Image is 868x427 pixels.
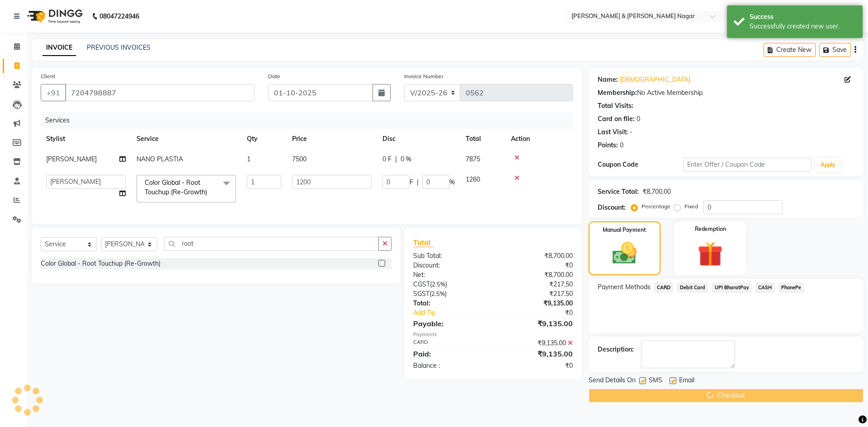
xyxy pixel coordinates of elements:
[493,299,579,308] div: ₹9,135.00
[46,155,97,163] span: [PERSON_NAME]
[598,345,634,354] div: Description:
[41,84,66,101] button: +91
[406,361,493,371] div: Balance :
[406,348,493,359] div: Paid:
[41,259,160,268] div: Color Global - Root Touchup (Re-Growth)
[764,43,816,57] button: Create New
[598,187,639,197] div: Service Total:
[241,129,287,149] th: Qty
[683,158,811,172] input: Enter Offer / Coupon Code
[466,155,480,163] span: 7875
[493,280,579,289] div: ₹217.50
[42,112,580,129] div: Services
[131,129,241,149] th: Service
[406,270,493,280] div: Net:
[413,238,434,247] span: Total
[598,127,628,137] div: Last Visit:
[406,280,493,289] div: ( )
[466,175,480,183] span: 1260
[406,299,493,308] div: Total:
[493,261,579,270] div: ₹0
[137,155,183,163] span: NANO PLASTIA
[247,155,250,163] span: 1
[432,281,445,288] span: 2.5%
[287,129,377,149] th: Price
[712,282,752,293] span: UPI BharatPay
[605,239,644,267] img: _cash.svg
[507,308,579,318] div: ₹0
[695,225,726,233] label: Redemption
[603,226,646,234] label: Manual Payment
[778,282,804,293] span: PhonePe
[750,22,856,31] div: Successfully created new user.
[41,129,131,149] th: Stylist
[637,114,640,124] div: 0
[750,12,856,22] div: Success
[406,338,493,348] div: CARD
[620,75,690,84] a: [DEMOGRAPHIC_DATA]
[589,375,636,387] span: Send Details On
[431,290,445,297] span: 2.5%
[377,129,460,149] th: Disc
[493,348,579,359] div: ₹9,135.00
[164,237,379,251] input: Search or Scan
[493,289,579,299] div: ₹217.50
[406,308,507,318] a: Add Tip
[598,141,618,150] div: Points:
[493,361,579,371] div: ₹0
[755,282,775,293] span: CASH
[401,155,411,164] span: 0 %
[677,282,708,293] span: Debit Card
[505,129,573,149] th: Action
[65,84,255,101] input: Search by Name/Mobile/Email/Code
[42,40,76,56] a: INVOICE
[630,127,632,137] div: -
[395,155,397,164] span: |
[493,270,579,280] div: ₹8,700.00
[598,88,854,98] div: No Active Membership
[413,290,429,298] span: SGST
[598,101,633,111] div: Total Visits:
[598,75,618,84] div: Name:
[292,155,307,163] span: 7500
[413,331,573,338] div: Payments
[207,188,211,196] a: x
[449,178,455,187] span: %
[493,338,579,348] div: ₹9,135.00
[406,251,493,261] div: Sub Total:
[417,178,419,187] span: |
[620,141,623,150] div: 0
[413,280,430,288] span: CGST
[598,114,635,124] div: Card on file:
[410,178,413,187] span: F
[406,261,493,270] div: Discount:
[404,72,443,80] label: Invoice Number
[598,282,651,292] span: Payment Methods
[815,158,841,172] button: Apply
[382,155,392,164] span: 0 F
[406,318,493,329] div: Payable:
[460,129,505,149] th: Total
[145,178,207,196] span: Color Global - Root Touchup (Re-Growth)
[654,282,674,293] span: CARD
[679,375,694,387] span: Email
[642,187,671,197] div: ₹8,700.00
[598,160,683,169] div: Coupon Code
[406,289,493,299] div: ( )
[598,88,637,98] div: Membership:
[642,202,670,211] label: Percentage
[493,318,579,329] div: ₹9,135.00
[684,202,698,211] label: Fixed
[268,72,280,80] label: Date
[99,4,139,29] b: 08047224946
[690,239,731,270] img: _gift.svg
[649,375,662,387] span: SMS
[819,43,851,57] button: Save
[41,72,55,80] label: Client
[23,4,85,29] img: logo
[87,43,151,52] a: PREVIOUS INVOICES
[493,251,579,261] div: ₹8,700.00
[598,203,626,212] div: Discount:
